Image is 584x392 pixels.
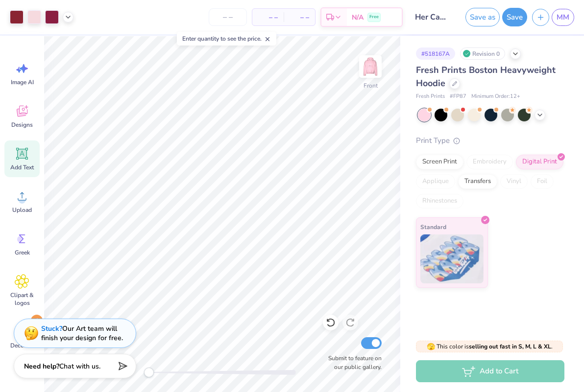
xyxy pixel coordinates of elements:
input: Untitled Design [408,7,456,27]
div: Foil [531,174,554,189]
span: Clipart & logos [6,291,38,307]
span: This color is . [427,342,553,351]
div: Applique [416,174,455,189]
span: Designs [11,121,33,129]
div: Rhinestones [416,194,463,208]
strong: selling out fast in S, M, L & XL [469,343,551,350]
span: Fresh Prints Boston Heavyweight Hoodie [416,64,556,89]
div: Screen Print [416,155,463,169]
div: Revision 0 [460,47,505,60]
div: Front [364,81,378,90]
span: Decorate [10,342,34,349]
span: – – [258,12,278,23]
span: Standard [420,222,446,232]
input: – – [209,8,247,26]
div: Our Art team will finish your design for free. [41,324,123,343]
span: Free [369,14,379,21]
span: – – [290,12,309,23]
strong: Stuck? [41,324,62,333]
button: Save as [465,8,500,26]
div: Transfers [458,174,497,189]
span: 🫣 [427,342,435,351]
span: Upload [12,206,32,214]
img: Standard [420,234,484,283]
span: Fresh Prints [416,92,445,101]
span: N/A [352,12,364,23]
span: Minimum Order: 12 + [471,92,520,101]
span: Image AI [11,78,34,86]
div: Accessibility label [144,368,154,377]
div: # 518167A [416,47,455,60]
span: # FP87 [450,92,466,101]
span: MM [557,12,569,23]
div: Embroidery [466,155,513,169]
div: Enter quantity to see the price. [177,32,276,46]
strong: Need help? [24,362,59,371]
div: Print Type [416,135,564,146]
img: Front [361,57,380,76]
label: Submit to feature on our public gallery. [323,354,382,371]
button: Save [502,8,527,26]
span: 1 [31,315,43,326]
span: Chat with us. [59,362,100,371]
span: Greek [15,249,30,256]
a: MM [552,9,574,26]
div: Digital Print [516,155,563,169]
span: Add Text [10,163,34,171]
div: Vinyl [500,174,528,189]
